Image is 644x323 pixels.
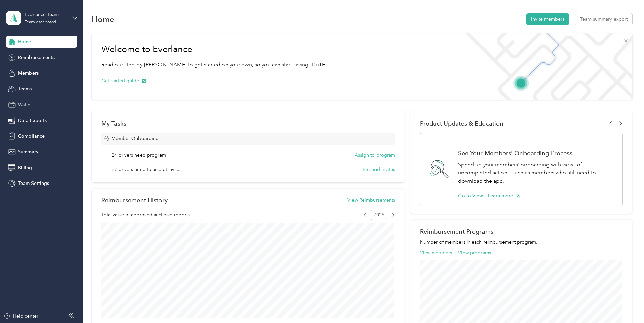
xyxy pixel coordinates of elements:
[526,13,569,25] button: Invite members
[112,166,181,173] span: 27 drivers need to accept invites
[458,192,483,199] button: Go to View
[420,120,503,127] span: Product Updates & Education
[371,210,387,220] span: 2025
[420,228,623,235] h2: Reimbursement Programs
[101,211,190,218] span: Total value of approved and paid reports
[101,44,328,55] h1: Welcome to Everlance
[18,38,31,45] span: Home
[420,239,623,246] p: Number of members in each reimbursement program.
[101,61,328,69] p: Read our step-by-[PERSON_NAME] to get started on your own, so you can start saving [DATE].
[488,192,520,199] button: Learn more
[606,285,644,323] iframe: Everlance-gr Chat Button Frame
[18,54,55,61] span: Reimbursements
[18,133,45,140] span: Compliance
[111,135,159,142] span: Member Onboarding
[18,117,47,124] span: Data Exports
[101,120,395,127] div: My Tasks
[458,249,491,256] button: View programs
[25,11,67,18] div: Everlance Team
[112,152,166,159] span: 24 drivers need program
[363,166,395,173] button: Re-send invites
[25,20,56,24] div: Team dashboard
[420,249,452,256] button: View members
[18,148,38,155] span: Summary
[355,152,395,159] button: Assign to program
[18,70,39,77] span: Members
[458,150,615,157] h1: See Your Members' Onboarding Process
[458,160,615,186] p: Speed up your members' onboarding with views of uncompleted actions, such as members who still ne...
[101,77,146,84] button: Get started guide
[4,313,38,320] button: Help center
[18,101,32,108] span: Wallet
[347,197,395,204] button: View Reimbursements
[18,180,49,187] span: Team Settings
[575,13,632,25] button: Team summary export
[18,164,32,171] span: Billing
[101,197,168,204] h2: Reimbursement History
[92,16,114,23] h1: Home
[458,33,632,100] img: Welcome to everlance
[18,85,32,92] span: Teams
